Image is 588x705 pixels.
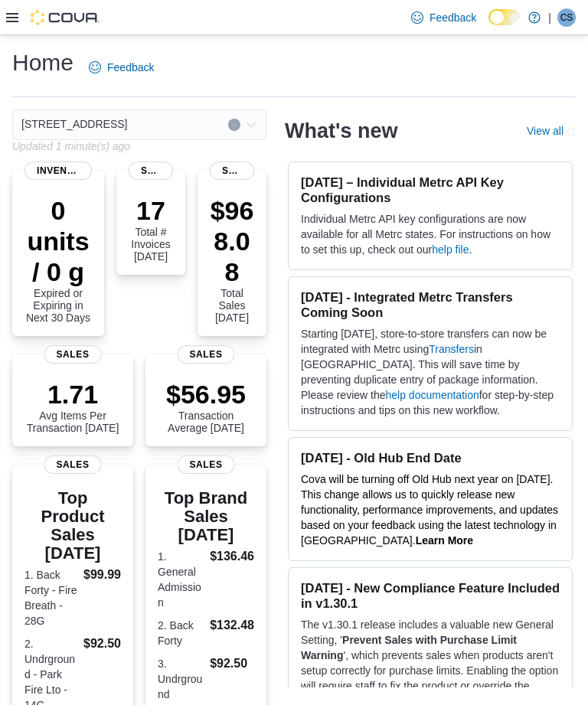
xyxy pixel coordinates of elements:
[301,580,560,611] h3: [DATE] - New Compliance Feature Included in v1.30.1
[301,326,560,418] p: Starting [DATE], store-to-store transfers can now be integrated with Metrc using in [GEOGRAPHIC_D...
[158,379,254,410] p: $56.95
[567,127,576,136] svg: External link
[210,547,254,566] dd: $136.46
[488,25,489,26] span: Dark Mode
[44,455,102,474] span: Sales
[129,195,173,263] div: Total # Invoices [DATE]
[527,125,576,137] a: View allExternal link
[12,140,130,152] p: Updated 1 minute(s) ago
[301,175,560,205] h3: [DATE] – Individual Metrc API Key Configurations
[488,9,521,25] input: Dark Mode
[548,8,551,27] p: |
[301,211,560,257] p: Individual Metrc API key configurations are now available for all Metrc states. For instructions ...
[301,450,560,465] h3: [DATE] - Old Hub End Date
[83,635,121,653] dd: $92.50
[416,534,473,547] a: Learn More
[158,489,254,544] h3: Top Brand Sales [DATE]
[158,618,204,648] dt: 2. Back Forty
[210,162,254,180] span: Sales
[158,379,254,434] div: Transaction Average [DATE]
[24,195,92,324] div: Expired or Expiring in Next 30 Days
[432,243,469,256] a: help file
[83,52,160,83] a: Feedback
[24,379,121,434] div: Avg Items Per Transaction [DATE]
[210,195,254,324] div: Total Sales [DATE]
[178,345,235,364] span: Sales
[44,345,102,364] span: Sales
[24,379,121,410] p: 1.71
[210,616,254,635] dd: $132.48
[557,8,576,27] div: Cody Savard
[228,119,240,131] button: Clear input
[285,119,397,143] h2: What's new
[178,455,235,474] span: Sales
[24,162,92,180] span: Inventory
[210,195,254,287] p: $968.08
[301,634,517,661] strong: Prevent Sales with Purchase Limit Warning
[31,10,100,25] img: Cova
[12,47,73,78] h1: Home
[83,566,121,584] dd: $99.99
[24,489,121,563] h3: Top Product Sales [DATE]
[24,195,92,287] p: 0 units / 0 g
[24,567,77,628] dt: 1. Back Forty - Fire Breath - 28G
[245,119,257,131] button: Open list of options
[107,60,154,75] span: Feedback
[429,343,474,355] a: Transfers
[210,654,254,673] dd: $92.50
[430,10,476,25] span: Feedback
[560,8,573,27] span: CS
[301,473,558,547] span: Cova will be turning off Old Hub next year on [DATE]. This change allows us to quickly release ne...
[158,549,204,610] dt: 1. General Admission
[405,2,482,33] a: Feedback
[129,195,173,226] p: 17
[129,162,173,180] span: Sales
[21,115,127,133] span: [STREET_ADDRESS]
[301,289,560,320] h3: [DATE] - Integrated Metrc Transfers Coming Soon
[386,389,479,401] a: help documentation
[158,656,204,702] dt: 3. Undrground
